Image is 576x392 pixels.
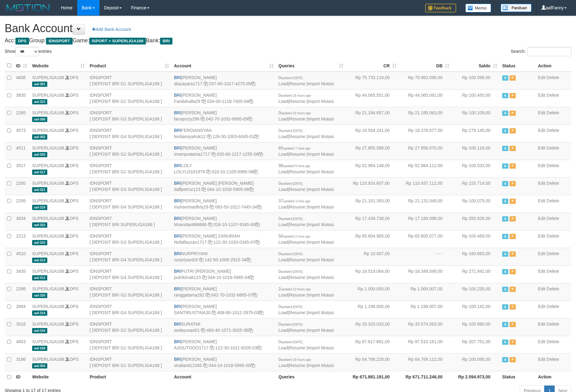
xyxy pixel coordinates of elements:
[547,304,559,309] a: Delete
[15,38,29,44] span: DPS
[30,195,87,213] td: DPS
[289,99,305,104] a: Resume
[174,152,210,157] a: imampratama1717
[510,199,516,204] span: Paused
[208,222,212,227] a: Copy Mramdan868686 to clipboard
[32,322,64,327] a: SUPERLIGA168
[289,310,305,315] a: Resume
[246,257,251,262] a: Copy 142501005291534 to clipboard
[32,269,64,274] a: SUPERLIGA168
[278,187,288,192] a: Load
[249,275,254,280] a: Copy 044101018598504 to clipboard
[210,204,214,209] a: Copy muhammadfirly29 to clipboard
[538,357,545,362] a: Edit
[249,187,253,192] a: Copy 044101018590506 to clipboard
[307,222,334,227] a: Import Mutasi
[502,111,508,116] span: Active
[511,47,571,56] label: Search:
[212,310,216,315] a: Copy SANTIRUSTINA30 to clipboard
[307,187,334,192] a: Import Mutasi
[547,286,559,291] a: Delete
[346,195,399,213] td: Rp 21.101.393,00
[346,107,399,124] td: Rp 21.184.657,00
[257,345,261,350] a: Copy 122301021820503 to clipboard
[278,134,288,139] a: Load
[32,339,64,344] a: SUPERLIGA168
[174,116,199,121] a: faruqrozy299
[201,328,205,333] a: Copy sedayusari01 to clipboard
[174,93,181,98] span: BRI
[307,363,334,368] a: Import Mutasi
[278,110,311,115] span: 0
[547,216,559,221] a: Delete
[307,152,334,157] a: Import Mutasi
[278,198,334,209] span: | |
[278,257,288,262] a: Load
[160,38,172,44] span: BRI
[205,293,210,297] a: Copy ranggatama292 to clipboard
[172,177,276,195] td: [PERSON_NAME] [PERSON_NAME] 044-10-1018-5905-06
[259,310,263,315] a: Copy 408901012287503 to clipboard
[174,99,200,104] a: Faridahalla29
[276,60,346,72] th: Queries: activate to sort column ascending
[289,187,305,192] a: Resume
[278,328,288,333] a: Load
[30,60,87,72] th: Website: activate to sort column ascending
[87,213,172,230] td: IDNSPORT [ DEPOSIT BRI SUPERLIGA168 ]
[538,322,545,327] a: Edit
[32,251,64,256] a: SUPERLIGA168
[289,345,305,350] a: Resume
[87,142,172,160] td: IDNSPORT [ DEPOSIT BRI G2 SUPERLIGA168 ]
[32,75,64,80] a: SUPERLIGA168
[172,60,276,72] th: Account: activate to sort column ascending
[399,107,452,124] td: Rp 21.185.063,00
[346,213,399,230] td: Rp 17.439.738,00
[278,99,288,104] a: Load
[289,363,305,368] a: Resume
[502,75,508,81] span: Active
[32,187,47,192] span: aaf-321
[32,181,64,186] a: SUPERLIGA168
[547,357,559,362] a: Delete
[30,89,87,107] td: DPS
[32,357,64,362] a: SUPERLIGA168
[452,89,500,107] td: Rp 100.450,00
[278,128,303,133] span: 0
[289,222,305,227] a: Resume
[174,181,181,186] span: BRI
[538,181,545,186] a: Edit
[289,257,305,262] a: Resume
[251,363,255,368] a: Copy 044101018599500 to clipboard
[452,142,500,160] td: Rp 100.116,00
[502,93,508,98] span: Active
[307,293,334,297] a: Import Mutasi
[174,310,210,315] a: SANTIRUSTINA30
[510,128,516,133] span: Paused
[46,38,73,44] span: IDNSPORT
[278,363,288,368] a: Load
[289,81,305,86] a: Resume
[510,111,516,116] span: Paused
[547,110,559,115] a: Delete
[281,94,311,97] span: updated 16 hours ago
[278,198,310,203] span: 37
[465,4,491,12] img: Button%20Memo.svg
[172,142,276,160] td: [PERSON_NAME] 020-60-1217-1255-08
[174,345,209,350] a: AJISUTOOO1717
[174,134,206,139] a: ferdiansyahok12
[452,177,500,195] td: Rp 220.714,00
[278,81,288,86] a: Load
[281,129,303,133] span: updated [DATE]
[32,82,47,87] span: aaf-301
[172,107,276,124] td: [PERSON_NAME] 042-70-1032-6895-05
[307,169,334,174] a: Import Mutasi
[32,99,47,104] span: aaf-323
[278,116,288,121] a: Load
[289,116,305,121] a: Resume
[278,75,303,80] span: 0
[87,89,172,107] td: IDNSPORT [ DEPOSIT BRI G2 SUPERLIGA168 ]
[307,328,334,333] a: Import Mutasi
[289,169,305,174] a: Resume
[174,293,204,297] a: ranggatama292
[32,234,64,238] a: SUPERLIGA168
